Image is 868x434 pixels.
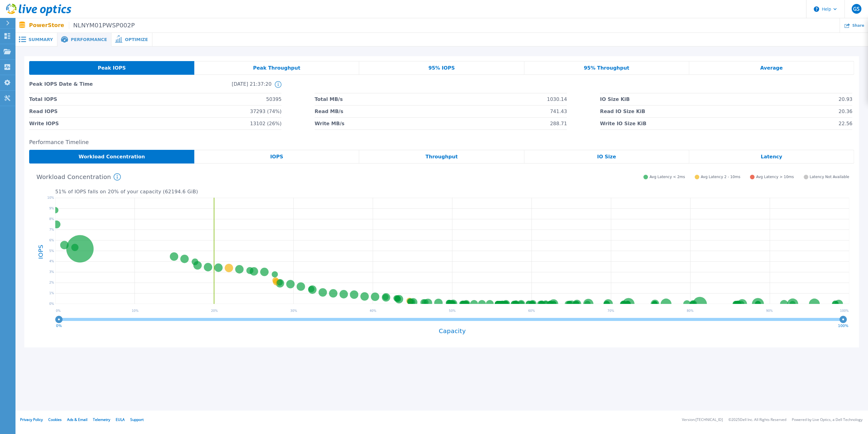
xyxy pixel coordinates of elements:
span: [DATE] 21:37:20 [150,81,271,93]
span: Workload Concentration [79,154,145,159]
span: 50395 [266,93,282,105]
span: 13102 (26%) [250,118,281,129]
h4: Capacity [55,328,849,335]
span: 741.43 [550,105,567,117]
span: Write IO Size KiB [600,118,646,129]
text: 1% [49,291,54,295]
text: 0% [49,302,54,305]
text: 8% [49,217,54,221]
text: 80 % [687,309,693,312]
span: Peak Throughput [253,66,300,71]
text: 50 % [449,309,455,312]
text: 70 % [608,309,614,312]
span: Share [852,24,864,27]
span: NLNYM01PWSP002P [69,22,135,29]
span: Avg Latency < 2ms [649,175,685,179]
li: © 2025 Dell Inc. All Rights Reserved [728,418,786,422]
li: Version: [TECHNICAL_ID] [682,418,723,422]
text: 30 % [290,309,297,312]
span: IOPS [270,154,283,159]
a: Privacy Policy [20,417,43,422]
text: 40 % [369,309,376,312]
h2: Performance Timeline [29,139,854,146]
text: 7% [49,228,54,231]
text: 100 % [840,309,849,312]
span: Average [760,66,783,71]
span: 37293 (74%) [250,105,281,117]
span: 20.36 [839,105,853,117]
a: Support [130,417,144,422]
li: Powered by Live Optics, a Dell Technology [792,418,863,422]
text: 20 % [211,309,218,312]
span: Peak IOPS [98,66,126,71]
span: IO Size [597,154,616,159]
span: Latency [761,154,782,159]
span: 95% IOPS [428,66,455,71]
p: PowerStore [29,22,135,29]
span: 95% Throughput [584,66,629,71]
a: Telemetry [93,417,110,422]
span: 22.56 [839,118,853,129]
span: 20.93 [839,93,853,105]
span: 1030.14 [547,93,567,105]
span: GS [853,6,859,11]
text: 2% [49,281,54,284]
a: Ads & Email [67,417,87,422]
span: Optimize [125,37,148,42]
span: Total MB/s [315,93,343,105]
h4: IOPS [38,229,44,274]
text: 10% [47,196,54,199]
text: 100% [838,324,848,328]
span: Total IOPS [29,93,57,105]
span: Performance [71,37,107,42]
a: Cookies [48,417,62,422]
a: EULA [116,417,125,422]
h4: Workload Concentration [36,173,121,181]
span: Peak IOPS Date & Time [29,81,150,93]
span: IO Size KiB [600,93,630,105]
span: 288.71 [550,118,567,129]
span: Avg Latency > 10ms [756,175,794,179]
text: 9% [49,207,54,210]
text: 60 % [528,309,535,312]
span: Read IOPS [29,105,58,117]
span: Latency Not Available [810,175,849,179]
p: 51 % of IOPS falls on 20 % of your capacity ( 62194.6 GiB ) [55,189,849,195]
text: 90 % [766,309,773,312]
span: Read IO Size KiB [600,105,645,117]
span: Write MB/s [315,118,344,129]
span: Summary [29,37,53,42]
span: Read MB/s [315,105,343,117]
text: 0 % [56,309,61,312]
text: 10 % [132,309,138,312]
span: Throughput [425,154,458,159]
span: Avg Latency 2 - 10ms [701,175,740,179]
span: Write IOPS [29,118,59,129]
text: 0% [56,324,62,328]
